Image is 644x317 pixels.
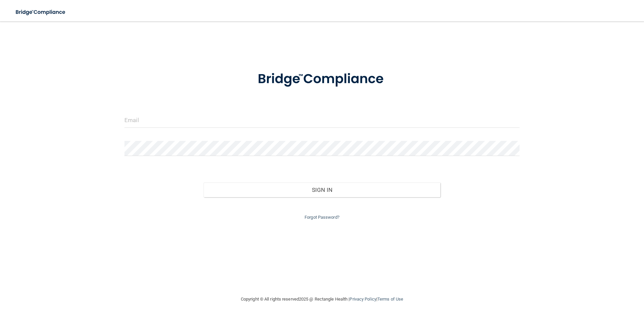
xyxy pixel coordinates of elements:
[377,297,403,302] a: Terms of Use
[305,215,339,220] a: Forgot Password?
[124,113,520,128] input: Email
[350,297,376,302] a: Privacy Policy
[244,62,400,97] img: bridge_compliance_login_screen.278c3ca4.svg
[204,182,441,197] button: Sign In
[200,288,444,310] div: Copyright © All rights reserved 2025 @ Rectangle Health | |
[10,5,72,19] img: bridge_compliance_login_screen.278c3ca4.svg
